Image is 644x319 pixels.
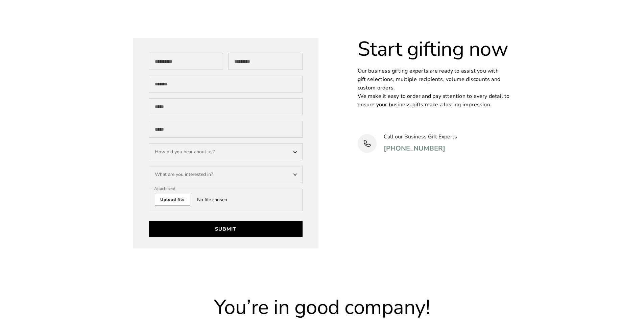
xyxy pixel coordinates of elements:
[156,296,488,318] h2: You’re in good company!
[149,221,303,237] button: Submit
[149,143,303,160] div: How did you hear about us?
[358,67,511,92] p: Our business gifting experts are ready to assist you with gift selections, multiple recipients, v...
[155,194,190,206] span: Upload file
[363,139,372,148] img: Phone
[358,38,511,60] h2: Start gifting now
[197,196,234,203] span: No file chosen
[384,133,457,141] p: Call our Business Gift Experts
[149,166,303,183] div: What are you interested in?
[358,92,511,109] p: We make it easy to order and pay attention to every detail to ensure your business gifts make a l...
[384,143,445,154] a: [PHONE_NUMBER]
